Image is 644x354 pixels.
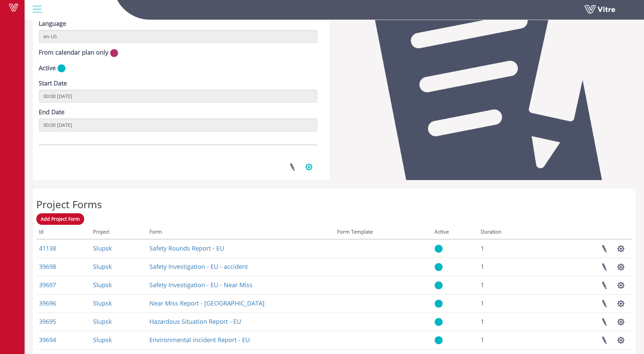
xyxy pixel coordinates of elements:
th: Form [147,227,334,239]
td: 1 [478,331,540,349]
img: yes [435,281,443,290]
img: yes [435,244,443,253]
a: Slupsk [93,317,112,326]
a: Near Miss Report - [GEOGRAPHIC_DATA] [149,299,264,307]
a: Slupsk [93,299,112,307]
label: End Date [39,108,65,117]
td: 1 [478,313,540,331]
label: Active [39,64,56,73]
td: 1 [478,239,540,258]
a: Slupsk [93,262,112,271]
a: Safety Investigation - EU - accident [149,262,248,271]
a: Slupsk [93,244,112,252]
a: Add Project Form [36,213,84,225]
img: yes [435,336,443,345]
img: yes [435,318,443,326]
img: yes [57,64,66,73]
label: From calendar plan only [39,48,108,57]
a: 39697 [39,281,56,289]
th: Duration [478,227,540,239]
label: Start Date [39,79,67,88]
a: 39698 [39,262,56,271]
a: Safety Rounds Report - EU [149,244,224,252]
a: 39694 [39,336,56,344]
a: Safety Investigation - EU - Near Miss [149,281,253,289]
a: Environmental incident Report - EU [149,336,250,344]
th: Form Template [334,227,432,239]
th: Project [90,227,147,239]
th: Id [36,227,90,239]
th: Active [432,227,478,239]
img: no [110,49,118,57]
a: 39696 [39,299,56,307]
td: 1 [478,276,540,294]
a: 41138 [39,244,56,252]
img: yes [435,299,443,308]
a: Slupsk [93,281,112,289]
td: 1 [478,294,540,313]
img: yes [435,263,443,271]
label: Language [39,19,66,28]
a: Hazardous Situation Report - EU [149,317,241,326]
a: Slupsk [93,336,112,344]
td: 1 [478,258,540,276]
a: 39695 [39,317,56,326]
h2: Project Forms [36,199,632,210]
span: Add Project Form [41,216,80,222]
